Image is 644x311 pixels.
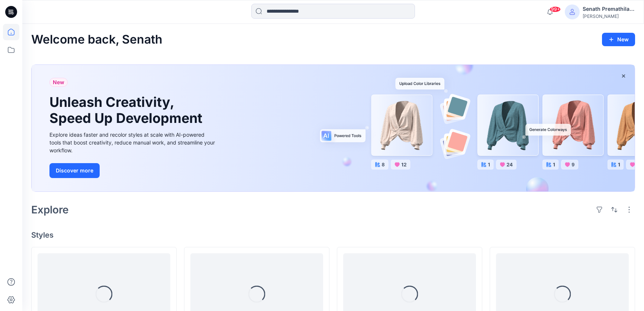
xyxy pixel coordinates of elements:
[550,6,561,12] span: 99+
[53,78,64,87] span: New
[31,33,162,47] h2: Welcome back, Senath
[602,33,635,46] button: New
[49,131,217,154] div: Explore ideas faster and recolor styles at scale with AI-powered tools that boost creativity, red...
[31,204,69,216] h2: Explore
[583,4,635,13] div: Senath Premathilaka
[31,231,635,239] h4: Styles
[49,163,100,178] button: Discover more
[569,9,575,15] svg: avatar
[583,13,635,19] div: [PERSON_NAME]
[49,163,217,178] a: Discover more
[49,94,206,126] h1: Unleash Creativity, Speed Up Development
